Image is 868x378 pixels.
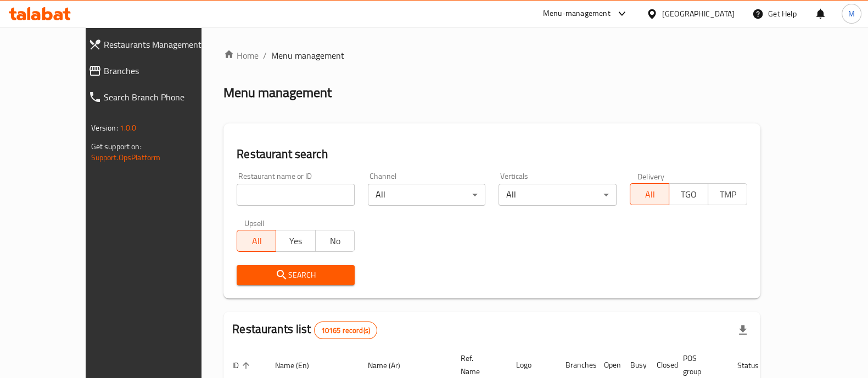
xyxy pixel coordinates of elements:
[237,230,276,252] button: All
[271,49,344,62] span: Menu management
[91,121,118,135] span: Version:
[237,146,747,162] h2: Restaurant search
[635,187,665,202] span: All
[708,183,747,205] button: TMP
[662,8,735,20] div: [GEOGRAPHIC_DATA]
[237,265,355,285] button: Search
[320,233,350,249] span: No
[276,230,315,252] button: Yes
[104,64,222,77] span: Branches
[237,184,355,206] input: Search for restaurant name or ID..
[713,187,743,202] span: TMP
[314,321,377,339] div: Total records count
[737,359,773,372] span: Status
[669,183,708,205] button: TGO
[315,230,355,252] button: No
[232,359,253,372] span: ID
[315,325,377,336] span: 10165 record(s)
[245,268,346,282] span: Search
[104,38,222,51] span: Restaurants Management
[730,317,756,343] div: Export file
[104,91,222,104] span: Search Branch Phone
[499,184,617,206] div: All
[637,172,665,180] label: Delivery
[242,233,272,249] span: All
[80,31,231,58] a: Restaurants Management
[263,49,267,62] li: /
[275,359,323,372] span: Name (En)
[80,58,231,84] a: Branches
[368,359,415,372] span: Name (Ar)
[91,150,161,165] a: Support.OpsPlatform
[368,184,486,206] div: All
[223,84,332,101] h2: Menu management
[674,187,704,202] span: TGO
[91,139,142,154] span: Get support on:
[543,7,611,20] div: Menu-management
[683,352,715,378] span: POS group
[281,233,311,249] span: Yes
[223,49,259,62] a: Home
[630,183,669,205] button: All
[461,352,494,378] span: Ref. Name
[223,49,760,62] nav: breadcrumb
[244,219,265,227] label: Upsell
[120,121,137,135] span: 1.0.0
[232,321,377,339] h2: Restaurants list
[80,84,231,110] a: Search Branch Phone
[848,8,855,20] span: M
